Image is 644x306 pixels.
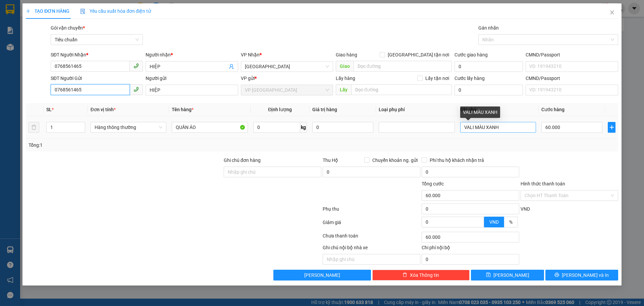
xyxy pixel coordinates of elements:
span: Gói vận chuyển [51,25,85,31]
span: kg [300,122,307,133]
span: plus [26,9,31,13]
span: [PERSON_NAME] [304,271,340,279]
button: plus [608,122,615,133]
div: SĐT Người Nhận [51,51,143,58]
span: Yêu cầu xuất hóa đơn điện tử [80,8,151,14]
input: Dọc đường [354,61,452,72]
label: Cước lấy hàng [454,76,485,81]
span: Đơn vị tính [91,107,116,112]
span: Định lượng [268,107,292,112]
span: printer [554,272,559,278]
div: Ghi chú nội bộ nhà xe [323,244,420,254]
th: Ghi chú [458,103,539,116]
span: user-add [229,64,234,69]
span: [PERSON_NAME] và In [562,271,609,279]
span: CHÚ TÂM - 0931593139 [31,19,90,25]
span: Lấy hàng [336,76,355,81]
span: Thủ Đức [245,61,329,72]
span: % [509,219,513,225]
span: delete [402,272,407,278]
span: Tên hàng [172,107,194,112]
button: deleteXóa Thông tin [372,270,470,280]
input: Ghi chú đơn hàng [224,167,321,177]
div: Chi phí nội bộ [422,244,519,254]
div: Giảm giá [322,219,421,230]
span: Giao hàng [336,52,357,57]
span: close [609,10,615,15]
span: Tiêu chuẩn [55,35,139,45]
div: VALI MÀU XANH [460,106,500,118]
strong: Nhận: [4,48,79,85]
span: Cước hàng [541,107,565,112]
div: SĐT Người Gửi [51,75,143,82]
span: VP [GEOGRAPHIC_DATA] [31,4,96,18]
span: VP Nhận [241,52,260,57]
span: Hàng thông thường [95,122,162,132]
button: [PERSON_NAME] [273,270,371,280]
span: Giá trị hàng [312,107,337,112]
span: Thu Hộ [323,158,338,163]
span: save [486,272,491,278]
label: Ghi chú đơn hàng [224,158,261,163]
span: Xóa Thông tin [410,271,439,279]
div: CMND/Passport [526,51,618,58]
button: delete [29,122,39,133]
button: printer[PERSON_NAME] và In [545,270,618,280]
input: Ghi Chú [460,122,536,133]
div: CMND/Passport [526,75,618,82]
span: 10:40:02 [DATE] [31,33,110,44]
div: VP gửi [241,75,333,82]
span: Phí thu hộ khách nhận trả [427,157,487,164]
span: [PERSON_NAME] [493,271,529,279]
span: plus [608,125,615,130]
span: VP Đà Lạt [245,85,329,95]
div: Phụ thu [322,205,421,217]
span: VND [489,219,499,225]
span: [GEOGRAPHIC_DATA] tận nơi [385,51,452,58]
span: thanhngan.tienoanh - In: [31,33,110,44]
div: Người nhận [146,51,238,58]
th: Loại phụ phí [376,103,457,116]
input: Dọc đường [351,84,452,95]
div: Tổng: 1 [29,141,249,149]
img: icon [80,9,86,14]
span: VND [521,206,530,212]
span: Lấy [336,84,351,95]
input: VD: Bàn, Ghế [172,122,248,133]
button: save[PERSON_NAME] [471,270,544,280]
input: 0 [312,122,373,133]
span: phone [133,63,139,69]
label: Gán nhãn [478,25,499,31]
div: Chưa thanh toán [322,232,421,244]
span: Chuyển khoản ng. gửi [370,157,420,164]
span: Tổng cước [422,181,444,186]
input: Nhập ghi chú [323,254,420,265]
div: Người gửi [146,75,238,82]
span: Gửi: [31,4,96,18]
span: VPĐL1209250001 - [31,27,110,44]
input: Cước giao hàng [454,61,523,72]
button: Close [603,3,622,22]
span: TẠO ĐƠN HÀNG [26,8,69,14]
input: Cước lấy hàng [454,85,523,95]
span: phone [133,87,139,92]
span: Giao [336,61,354,72]
label: Hình thức thanh toán [521,181,565,186]
label: Cước giao hàng [454,52,488,57]
span: Lấy tận nơi [423,75,452,82]
span: SL [46,107,52,112]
